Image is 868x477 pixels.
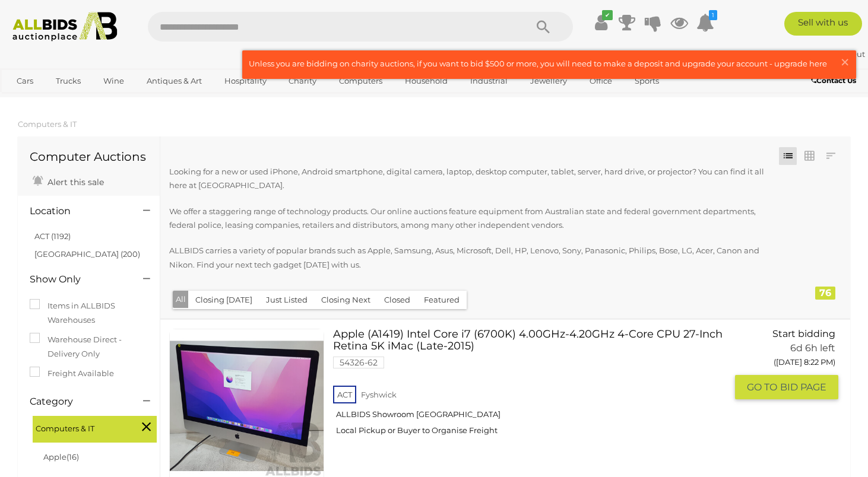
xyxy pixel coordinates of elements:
[696,12,714,33] a: 1
[377,291,417,309] button: Closed
[66,452,79,462] span: (16)
[522,71,575,91] a: Jewellery
[514,12,573,42] button: Search
[30,206,125,217] h4: Location
[30,299,148,327] label: Items in ALLBIDS Warehouses
[342,329,727,444] a: Apple (A1419) Intel Core i7 (6700K) 4.00GHz-4.20GHz 4-Core CPU 27-Inch Retina 5K iMac (Late-2015)...
[30,333,148,361] label: Warehouse Direct - Delivery Only
[34,249,140,259] a: [GEOGRAPHIC_DATA] (200)
[9,91,109,110] a: [GEOGRAPHIC_DATA]
[36,419,125,435] span: Computers & IT
[462,71,515,91] a: Industrial
[96,71,132,91] a: Wine
[48,71,88,91] a: Trucks
[259,291,315,309] button: Just Listed
[314,291,378,309] button: Closing Next
[592,12,610,33] a: ✔
[602,10,613,20] i: ✔
[139,71,210,91] a: Antiques & Art
[744,329,838,400] a: Start bidding 6d 6h left ([DATE] 8:22 PM) GO TOBID PAGE
[331,71,390,91] a: Computers
[30,274,125,285] h4: Show Only
[30,396,125,407] h4: Category
[748,49,826,59] a: [PERSON_NAME]
[784,12,862,36] a: Sell with us
[30,150,148,163] h1: Computer Auctions
[169,244,777,272] p: ALLBIDS carries a variety of popular brands such as Apple, Samsung, Asus, Microsoft, Dell, HP, Le...
[831,49,865,59] a: Sign Out
[397,71,455,91] a: Household
[30,172,107,190] a: Alert this sale
[811,76,856,85] b: Contact Us
[826,49,829,59] span: |
[811,74,859,87] a: Contact Us
[188,291,259,309] button: Closing [DATE]
[772,328,835,339] span: Start bidding
[709,10,717,20] i: 1
[815,287,835,300] div: 76
[840,50,850,74] span: ×
[43,452,79,462] a: Apple(16)
[173,291,189,308] button: All
[30,367,114,380] label: Freight Available
[45,177,104,187] span: Alert this sale
[34,231,71,241] a: ACT (1192)
[217,71,274,91] a: Hospitality
[747,381,780,393] span: GO TO
[169,165,777,193] p: Looking for a new or used iPhone, Android smartphone, digital camera, laptop, desktop computer, t...
[582,71,620,91] a: Office
[735,375,838,399] button: GO TOBID PAGE
[281,71,324,91] a: Charity
[169,205,777,233] p: We offer a staggering range of technology products. Our online auctions feature equipment from Au...
[7,12,123,42] img: Allbids.com.au
[627,71,667,91] a: Sports
[780,381,826,393] span: BID PAGE
[18,119,77,129] a: Computers & IT
[9,71,41,91] a: Cars
[417,291,467,309] button: Featured
[748,49,825,59] strong: [PERSON_NAME]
